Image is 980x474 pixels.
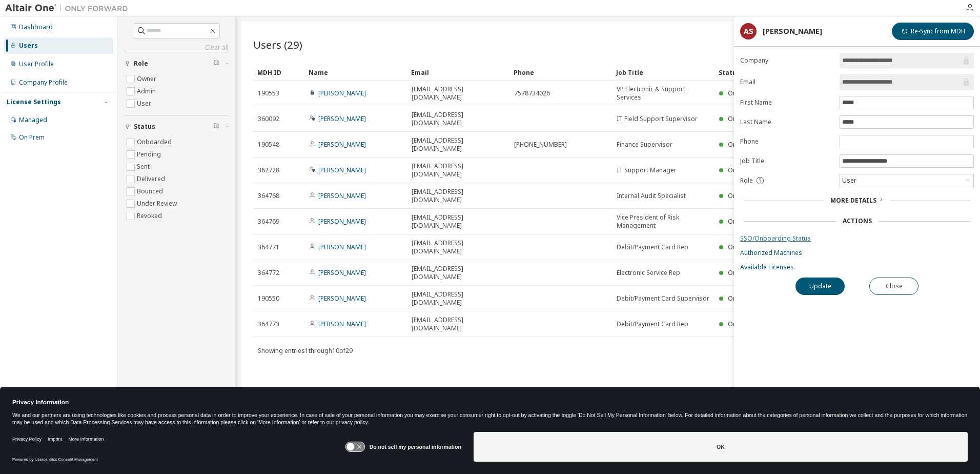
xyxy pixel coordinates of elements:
label: Job Title [740,157,833,165]
span: Electronic Service Rep [617,269,680,277]
span: IT Field Support Supervisor [617,115,698,123]
div: Managed [19,116,47,124]
span: Vice President of Risk Management [617,213,710,230]
span: Internal Audit Specialist [617,192,686,200]
a: [PERSON_NAME] [318,89,366,97]
label: Company [740,56,833,65]
img: Altair One [5,3,133,13]
span: 364772 [258,269,279,277]
div: Email [411,64,505,81]
span: Debit/Payment Card Rep [617,320,688,328]
span: [EMAIL_ADDRESS][DOMAIN_NAME] [412,265,505,281]
span: 364768 [258,192,279,200]
button: Role [125,52,229,75]
span: Onboarded [728,166,763,174]
label: Phone [740,137,833,146]
div: Phone [514,64,608,81]
label: Owner [137,73,158,85]
span: 190548 [258,141,279,149]
span: [EMAIL_ADDRESS][DOMAIN_NAME] [412,85,505,102]
label: Last Name [740,118,833,126]
div: [PERSON_NAME] [763,27,822,35]
a: [PERSON_NAME] [318,294,366,303]
label: User [137,97,153,110]
label: Bounced [137,185,165,197]
label: Admin [137,85,158,97]
span: 364773 [258,320,279,328]
label: Under Review [137,197,179,210]
label: Delivered [137,173,167,185]
span: Showing entries 1 through 10 of 29 [258,346,353,355]
div: AS [740,23,757,39]
span: VP Electronic & Support Services [617,85,710,102]
div: Actions [843,217,872,225]
span: Onboarded [728,89,763,97]
span: Clear filter [213,60,219,68]
span: Role [740,176,753,185]
span: Onboarded [728,268,763,277]
div: Dashboard [19,23,53,31]
div: User [840,174,973,187]
span: [EMAIL_ADDRESS][DOMAIN_NAME] [412,111,505,127]
div: Company Profile [19,78,68,87]
span: [EMAIL_ADDRESS][DOMAIN_NAME] [412,239,505,255]
span: [PHONE_NUMBER] [514,141,567,149]
span: Debit/Payment Card Rep [617,243,688,251]
a: Clear all [125,44,229,52]
span: Status [134,123,155,131]
a: Authorized Machines [740,249,974,257]
label: Pending [137,148,163,161]
a: [PERSON_NAME] [318,166,366,174]
span: Onboarded [728,320,763,328]
span: Users (29) [253,37,302,52]
a: [PERSON_NAME] [318,114,366,123]
span: Onboarded [728,294,763,303]
span: 190553 [258,89,279,97]
a: [PERSON_NAME] [318,320,366,328]
div: User Profile [19,60,54,68]
label: Email [740,78,833,86]
span: [EMAIL_ADDRESS][DOMAIN_NAME] [412,213,505,230]
div: License Settings [7,98,61,106]
label: Onboarded [137,136,174,148]
span: Debit/Payment Card Supervisor [617,294,709,303]
span: 362728 [258,166,279,174]
button: Status [125,115,229,138]
span: Onboarded [728,217,763,226]
span: More Details [830,196,876,205]
span: [EMAIL_ADDRESS][DOMAIN_NAME] [412,290,505,307]
div: Users [19,42,38,50]
span: Onboarded [728,243,763,251]
span: Clear filter [213,123,219,131]
div: Name [309,64,403,81]
span: 364771 [258,243,279,251]
a: [PERSON_NAME] [318,191,366,200]
label: First Name [740,98,833,107]
button: Update [795,278,845,295]
a: SSO/Onboarding Status [740,234,974,243]
span: Onboarded [728,114,763,123]
button: Close [869,278,918,295]
a: [PERSON_NAME] [318,140,366,149]
span: [EMAIL_ADDRESS][DOMAIN_NAME] [412,136,505,153]
label: Sent [137,161,152,173]
div: User [841,175,858,186]
a: [PERSON_NAME] [318,268,366,277]
span: 7578734026 [514,89,550,97]
span: [EMAIL_ADDRESS][DOMAIN_NAME] [412,188,505,204]
span: IT Support Manager [617,166,677,174]
div: Job Title [616,64,710,81]
span: 364769 [258,218,279,226]
span: Role [134,60,148,68]
span: 360092 [258,115,279,123]
span: [EMAIL_ADDRESS][DOMAIN_NAME] [412,162,505,179]
div: MDH ID [257,64,300,81]
span: [EMAIL_ADDRESS][DOMAIN_NAME] [412,316,505,332]
a: [PERSON_NAME] [318,243,366,251]
label: Revoked [137,210,164,222]
div: On Prem [19,133,45,142]
span: Finance Supervisor [617,141,672,149]
div: Status [719,64,909,81]
span: Onboarded [728,140,763,149]
a: [PERSON_NAME] [318,217,366,226]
